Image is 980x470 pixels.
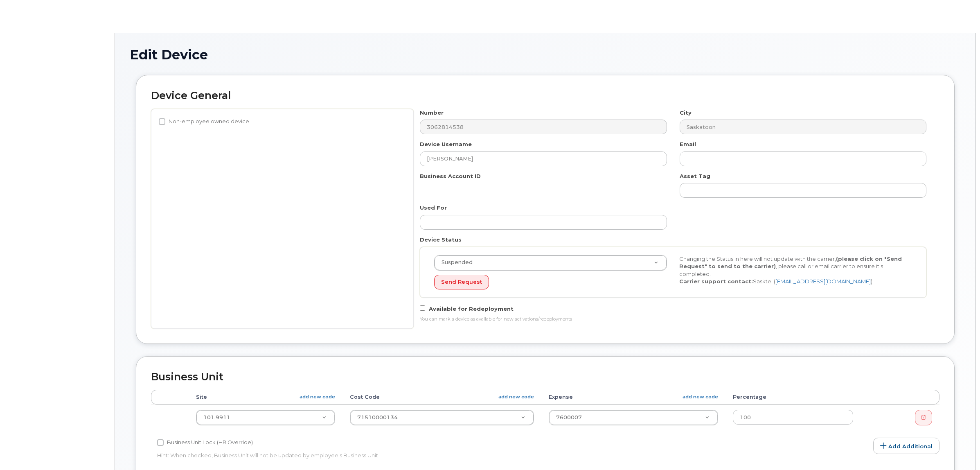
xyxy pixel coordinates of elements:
[498,393,534,400] a: add new code
[157,438,253,447] label: Business Unit Lock (HR Override)
[679,278,753,285] strong: Carrier support contact:
[159,118,165,125] input: Non-employee owned device
[541,390,726,404] th: Expense
[420,316,926,323] div: You can mark a device as available for new activations/redeployments
[420,204,447,212] label: Used For
[420,140,472,148] label: Device Username
[673,255,918,285] div: Changing the Status in here will not update with the carrier, , please call or email carrier to e...
[680,109,692,117] label: City
[683,393,718,400] a: add new code
[873,438,939,454] a: Add Additional
[680,140,696,148] label: Email
[157,452,670,459] p: Hint: When checked, Business Unit will not be updated by employee's Business Unit
[196,410,335,425] a: 101.9911
[435,255,667,270] a: Suspended
[775,278,871,285] a: [EMAIL_ADDRESS][DOMAIN_NAME]
[151,90,939,102] h2: Device General
[350,410,533,425] a: 71510000134
[420,236,462,244] label: Device Status
[420,109,444,117] label: Number
[420,172,481,180] label: Business Account ID
[357,414,398,420] span: 71510000134
[300,393,335,400] a: add new code
[549,410,718,425] a: 7600007
[437,259,473,266] span: Suspended
[151,371,939,383] h2: Business Unit
[725,390,860,404] th: Percentage
[434,275,489,290] button: Send Request
[203,414,230,420] span: 101.9911
[157,439,164,446] input: Business Unit Lock (HR Override)
[680,172,710,180] label: Asset Tag
[420,305,425,311] input: Available for Redeployment
[556,414,582,420] span: 7600007
[130,47,961,62] h1: Edit Device
[189,390,342,404] th: Site
[159,117,249,127] label: Non-employee owned device
[342,390,541,404] th: Cost Code
[429,305,514,312] span: Available for Redeployment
